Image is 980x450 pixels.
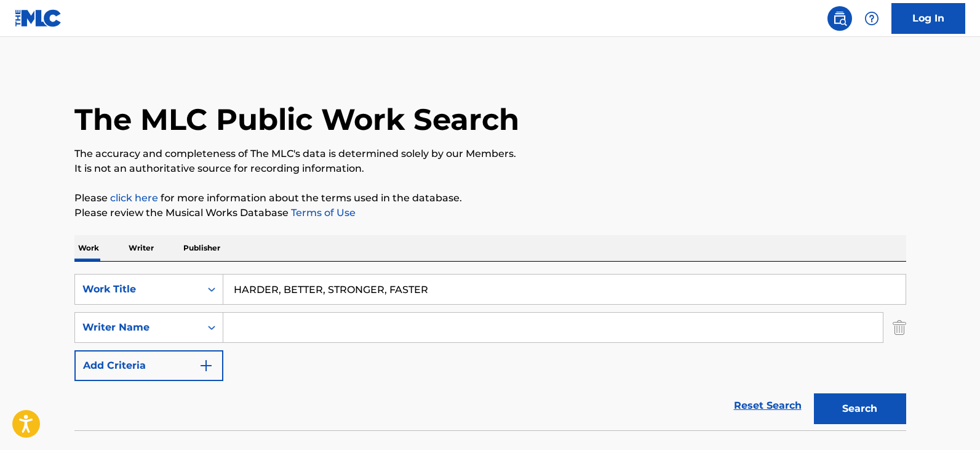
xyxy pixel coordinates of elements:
button: Search [814,393,906,424]
iframe: Chat Widget [918,391,980,450]
p: Writer [125,235,157,261]
div: Help [859,6,884,31]
a: Log In [891,3,965,34]
a: Reset Search [728,392,808,419]
img: MLC Logo [15,9,62,27]
button: Add Criteria [74,350,223,381]
img: Delete Criterion [893,312,906,343]
div: Writer Name [82,320,193,335]
h1: The MLC Public Work Search [74,101,519,138]
form: Search Form [74,274,906,430]
a: Public Search [827,6,852,31]
a: Terms of Use [289,207,356,219]
div: Work Title [82,282,193,297]
img: search [832,11,847,26]
p: Work [74,235,103,261]
p: Publisher [180,235,224,261]
p: The accuracy and completeness of The MLC's data is determined solely by our Members. [74,147,906,161]
p: Please review the Musical Works Database [74,206,906,220]
p: Please for more information about the terms used in the database. [74,191,906,206]
a: click here [110,192,158,204]
img: 9d2ae6d4665cec9f34b9.svg [199,358,213,373]
p: It is not an authoritative source for recording information. [74,161,906,176]
img: help [864,11,879,26]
